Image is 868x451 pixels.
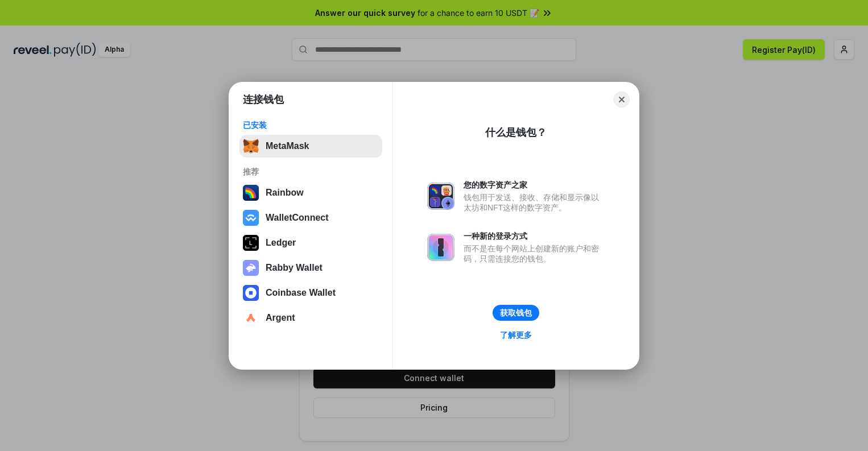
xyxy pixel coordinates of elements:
button: Argent [239,307,382,329]
img: svg+xml,%3Csvg%20xmlns%3D%22http%3A%2F%2Fwww.w3.org%2F2000%2Fsvg%22%20fill%3D%22none%22%20viewBox... [427,234,454,261]
div: MetaMask [266,141,309,151]
button: MetaMask [239,135,382,158]
div: 您的数字资产之家 [464,180,605,190]
h1: 连接钱包 [243,93,284,106]
div: 什么是钱包？ [485,126,547,139]
img: svg+xml,%3Csvg%20xmlns%3D%22http%3A%2F%2Fwww.w3.org%2F2000%2Fsvg%22%20fill%3D%22none%22%20viewBox... [243,260,259,276]
button: Coinbase Wallet [239,282,382,304]
div: 获取钱包 [500,308,532,318]
div: 而不是在每个网站上创建新的账户和密码，只需连接您的钱包。 [464,243,605,264]
button: 获取钱包 [493,305,539,321]
div: Rabby Wallet [266,263,323,273]
img: svg+xml,%3Csvg%20width%3D%2228%22%20height%3D%2228%22%20viewBox%3D%220%200%2028%2028%22%20fill%3D... [243,210,259,226]
div: 钱包用于发送、接收、存储和显示像以太坊和NFT这样的数字资产。 [464,192,605,213]
a: 了解更多 [493,328,539,342]
div: Ledger [266,238,296,248]
img: svg+xml,%3Csvg%20width%3D%2228%22%20height%3D%2228%22%20viewBox%3D%220%200%2028%2028%22%20fill%3D... [243,285,259,301]
div: 一种新的登录方式 [464,231,605,241]
div: 了解更多 [500,330,532,340]
button: Rainbow [239,181,382,204]
div: 已安装 [243,120,379,130]
button: WalletConnect [239,206,382,229]
div: Rainbow [266,188,304,198]
img: svg+xml,%3Csvg%20xmlns%3D%22http%3A%2F%2Fwww.w3.org%2F2000%2Fsvg%22%20fill%3D%22none%22%20viewBox... [427,183,454,210]
div: 推荐 [243,167,379,177]
button: Rabby Wallet [239,256,382,279]
div: Argent [266,313,295,323]
img: svg+xml,%3Csvg%20xmlns%3D%22http%3A%2F%2Fwww.w3.org%2F2000%2Fsvg%22%20width%3D%2228%22%20height%3... [243,235,259,251]
button: Ledger [239,231,382,254]
div: WalletConnect [266,213,329,223]
img: svg+xml,%3Csvg%20width%3D%22120%22%20height%3D%22120%22%20viewBox%3D%220%200%20120%20120%22%20fil... [243,185,259,201]
img: svg+xml,%3Csvg%20fill%3D%22none%22%20height%3D%2233%22%20viewBox%3D%220%200%2035%2033%22%20width%... [243,138,259,154]
div: Coinbase Wallet [266,288,336,298]
button: Close [614,92,630,107]
img: svg+xml,%3Csvg%20width%3D%2228%22%20height%3D%2228%22%20viewBox%3D%220%200%2028%2028%22%20fill%3D... [243,310,259,326]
